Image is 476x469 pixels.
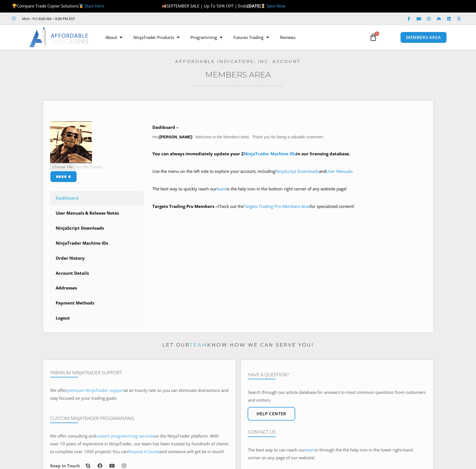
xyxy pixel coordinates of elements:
[12,3,104,9] span: Compare Trade Copier Solutions
[248,372,426,377] h4: Have A Question?
[152,203,218,209] strong: Targets Trading Pro Members –
[100,31,363,44] nav: Menu
[50,191,144,325] nav: Account pages
[162,3,247,9] span: SEPTEMBER SALE | Up To 50% OFF | Ends
[267,3,285,9] a: Save Now
[400,32,447,43] a: MEMBERS AREA
[50,296,144,310] a: Payment Methods
[248,429,426,435] h4: Contact Us
[175,59,301,64] a: Affordable Indicators, Inc. Account
[50,387,228,401] span: at an hourly rate so you can eliminate distractions and stay focused on your trading goals.
[29,27,89,47] img: LogoAI | Affordable Indicators – NinjaTrader
[83,16,166,21] iframe: Customer reviews powered by Trustpilot
[305,447,315,453] a: team
[185,31,228,44] a: Programming
[50,416,228,421] h4: Custom NinjaTrader Programming
[85,3,104,9] a: Start Here
[190,342,207,348] a: team
[50,221,144,235] a: NinjaScript Downloads
[12,4,16,8] img: 🏆
[50,251,144,266] a: Order History
[152,168,426,183] p: Use the menu on the left side to explore your account, including and .
[128,449,160,454] a: Request A Quote
[217,186,226,191] a: team
[50,433,228,454] span: on the NinjaTrader platform. With over 10 years of experience in NinjaTrader, our team has been t...
[361,29,385,45] a: 0
[228,31,274,44] a: Futures Trading
[152,151,350,156] strong: You can always immediately update your 2 in our licensing database.
[50,266,144,281] a: Account Details
[274,31,301,44] a: Reviews
[152,203,426,210] p: Check out the for specialized content!
[21,15,75,22] span: Mon - Fri: 8:00 AM – 6:00 PM EST
[248,446,426,462] p: The best way to can reach our is through the the help icon in the lower right-hand corner on any ...
[67,387,124,393] a: premium NinjaTrader support
[205,70,271,79] a: Members Area
[50,191,144,205] a: Dashboard
[96,433,154,439] a: custom programming services
[326,168,352,174] a: User Manuals
[43,341,433,350] p: Let our know how we can serve you!
[50,387,67,393] span: We offer
[50,281,144,295] a: Addresses
[100,31,128,44] a: About
[247,3,267,9] strong: [DATE]
[248,407,295,421] a: Help center
[152,124,179,130] b: Dashboard –
[50,206,144,220] a: User Manuals & Release Notes
[50,311,144,325] a: Logout
[406,35,441,40] span: MEMBERS AREA
[375,31,379,36] span: 0
[244,203,310,209] a: Targets Trading Pro Members Area
[152,185,426,201] p: The best way to quickly reach our is the help icon in the bottom right corner of any website page!
[152,124,426,210] div: Hey ! Welcome to the Members Area. Thank you for being a valuable customer!
[79,4,83,8] img: 🥇
[50,236,144,251] a: NinjaTrader Machine IDs
[50,433,154,439] span: We offer consulting and
[244,151,296,156] a: NinjaTrader Machine IDs
[50,370,228,375] h4: Premium NinjaTrader Support
[248,389,426,404] p: Search through our article database for answers to most common questions from customers and visit...
[275,168,319,174] a: NinjaScript Downloads
[159,135,192,139] strong: [PERSON_NAME]
[162,4,166,8] img: 🍂
[50,463,80,468] h6: Keep in Touch
[261,4,265,8] img: ⌛
[128,31,185,44] a: NinjaTrader Products
[257,412,286,416] span: Help center
[50,121,92,163] img: 5a2d82b564d6f5e9e440238bf2a487bd4ab6b653618d121abe5241087c289fef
